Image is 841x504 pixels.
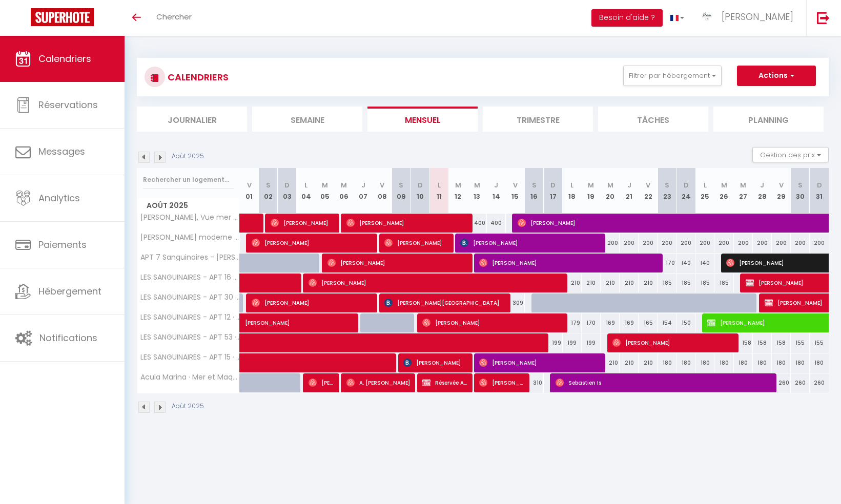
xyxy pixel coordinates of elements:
div: 210 [582,274,601,292]
div: 200 [791,234,810,253]
abbr: M [740,180,746,190]
abbr: S [665,180,669,190]
abbr: D [418,180,423,190]
li: Planning [713,107,824,132]
span: Réservée Alexandra [422,373,468,392]
div: 140 [676,254,695,272]
abbr: D [684,180,689,190]
th: 31 [810,168,829,214]
span: [PERSON_NAME] moderne 2 chambres à proximité de la mer [139,234,241,241]
div: 200 [753,234,772,253]
div: 200 [772,234,791,253]
abbr: S [532,180,537,190]
div: 260 [772,373,791,392]
div: 155 [791,333,810,352]
div: 180 [676,353,695,372]
div: 260 [791,373,810,392]
abbr: S [266,180,271,190]
div: 180 [753,353,772,372]
li: Journalier [137,107,247,132]
span: [PERSON_NAME] [612,333,736,352]
abbr: M [341,180,347,190]
th: 30 [791,168,810,214]
li: Semaine [252,107,362,132]
span: LES SANGUINAIRES - APT 53 · T2 Cosy Grande Terrasse – Piscine & Plage à 100m [139,333,241,341]
div: 140 [695,254,714,272]
span: Messages [38,145,85,158]
div: 400 [467,214,486,233]
th: 17 [544,168,563,214]
span: A. [PERSON_NAME] [346,373,412,392]
abbr: L [438,180,441,190]
th: 09 [392,168,411,214]
th: 05 [316,168,335,214]
div: 158 [772,333,791,352]
abbr: J [760,180,764,190]
abbr: M [455,180,461,190]
th: 07 [354,168,373,214]
abbr: D [284,180,290,190]
div: 180 [810,353,829,372]
span: Notifications [39,331,97,344]
span: [PERSON_NAME] [479,373,525,392]
abbr: D [550,180,556,190]
abbr: M [474,180,480,190]
th: 12 [448,168,467,214]
div: 200 [676,234,695,253]
div: 150 [676,313,695,332]
span: Hébergement [38,285,101,298]
div: 210 [620,274,639,292]
span: Analytics [38,192,80,204]
abbr: J [627,180,631,190]
th: 16 [525,168,544,214]
span: Calendriers [38,52,91,65]
span: [PERSON_NAME] [271,213,336,233]
div: 180 [791,353,810,372]
h3: CALENDRIERS [165,66,229,89]
span: [PERSON_NAME] [252,293,375,312]
th: 02 [259,168,278,214]
span: Chercher [156,11,192,22]
abbr: D [817,180,822,190]
span: LES SANGUINAIRES - APT 15 · Évasion Corse - T2 Vue Mer, Piscine & Plage [139,353,241,361]
button: Actions [737,66,816,86]
abbr: L [570,180,573,190]
div: 185 [676,274,695,292]
span: [PERSON_NAME] [479,253,661,272]
span: Paiements [38,238,87,251]
div: 210 [620,353,639,372]
div: 180 [772,353,791,372]
abbr: M [607,180,613,190]
div: 170 [658,254,676,272]
abbr: M [322,180,328,190]
div: 210 [563,274,582,292]
th: 20 [601,168,620,214]
div: 154 [658,313,676,332]
th: 27 [734,168,753,214]
abbr: S [399,180,403,190]
span: LES SANGUINAIRES - APT 12 · Superbe T2 Vue Mer - Piscine & Plage à 100m [139,313,241,321]
th: 01 [240,168,259,214]
span: [PERSON_NAME] [346,213,470,233]
abbr: V [513,180,518,190]
img: Super Booking [31,8,94,26]
th: 19 [582,168,601,214]
span: [PERSON_NAME] [384,233,449,253]
div: 400 [487,214,506,233]
abbr: M [588,180,594,190]
th: 22 [639,168,658,214]
button: Gestion des prix [752,147,829,162]
th: 23 [658,168,676,214]
div: 158 [734,333,753,352]
div: 200 [695,234,714,253]
div: 200 [620,234,639,253]
th: 14 [487,168,506,214]
input: Rechercher un logement... [143,171,234,189]
div: 180 [695,353,714,372]
div: 210 [639,274,658,292]
th: 13 [467,168,486,214]
div: 309 [506,293,525,312]
div: 165 [639,313,658,332]
div: 210 [601,353,620,372]
li: Tâches [598,107,708,132]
